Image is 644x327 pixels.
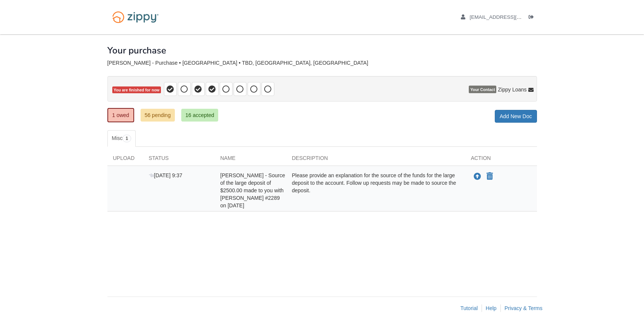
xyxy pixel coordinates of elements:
[286,172,465,209] div: Please provide an explanation for the source of the funds for the large deposit to the account. F...
[107,130,136,147] a: Misc
[107,108,134,122] a: 1 owed
[149,172,182,178] span: [DATE] 9:37
[141,109,175,122] a: 56 pending
[220,172,285,208] span: [PERSON_NAME] - Source of the large deposit of $2500.00 made to you with [PERSON_NAME] #2289 on [...
[112,87,161,94] span: You are finished for now
[505,305,543,311] a: Privacy & Terms
[469,86,496,93] span: Your Contact
[461,14,556,22] a: edit profile
[122,135,131,142] span: 1
[470,14,556,20] span: arvizuteacher01@gmail.com
[460,305,478,311] a: Tutorial
[286,154,465,166] div: Description
[498,86,526,93] span: Zippy Loans
[215,154,286,166] div: Name
[495,110,537,123] a: Add New Doc
[486,305,497,311] a: Help
[143,154,215,166] div: Status
[181,109,218,122] a: 16 accepted
[465,154,537,166] div: Action
[473,172,482,181] button: Upload Donald Arvizu - Source of the large deposit of $2500.00 made to you with Chase #2289 on 9/...
[529,14,537,22] a: Log out
[486,172,494,181] button: Declare Donald Arvizu - Source of the large deposit of $2500.00 made to you with Chase #2289 on 9...
[107,60,537,66] div: [PERSON_NAME] - Purchase • [GEOGRAPHIC_DATA] • TBD, [GEOGRAPHIC_DATA], [GEOGRAPHIC_DATA]
[107,8,164,27] img: Logo
[107,46,166,55] h1: Your purchase
[107,154,143,166] div: Upload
